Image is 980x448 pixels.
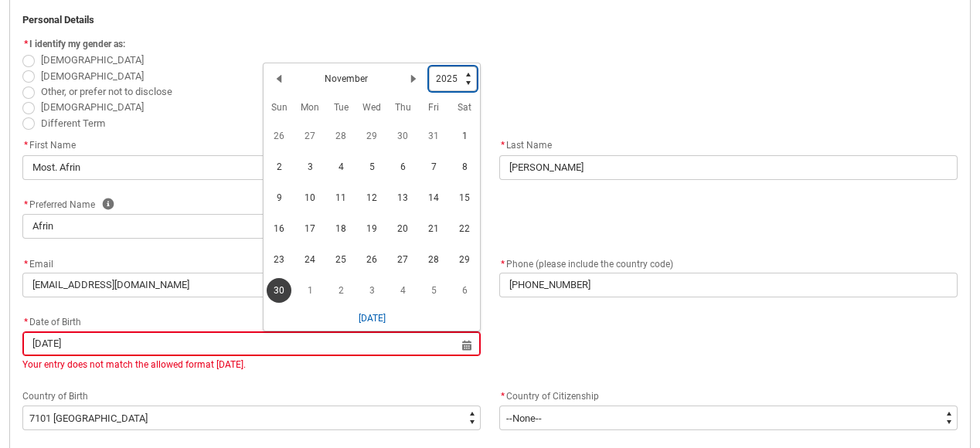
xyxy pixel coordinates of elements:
span: 24 [298,247,322,272]
td: 2025-11-13 [387,182,418,213]
span: Country of Citizenship [506,391,599,402]
span: 5 [359,154,384,179]
span: 12 [359,185,384,210]
span: 26 [267,124,291,148]
abbr: required [24,317,28,328]
span: 9 [267,185,291,210]
td: 2025-12-05 [418,275,449,306]
span: Preferred Name [22,199,95,210]
td: 2025-11-27 [387,244,418,275]
td: 2025-11-25 [325,244,356,275]
span: 26 [359,247,384,272]
span: 5 [421,278,446,303]
td: 2025-11-24 [294,244,325,275]
td: 2025-11-23 [264,244,294,275]
span: 15 [452,185,477,210]
span: [DEMOGRAPHIC_DATA] [41,101,144,113]
span: 1 [298,278,322,303]
td: 2025-11-01 [449,120,480,151]
abbr: Sunday [271,102,288,113]
span: 31 [421,124,446,148]
span: [DEMOGRAPHIC_DATA] [41,54,144,66]
abbr: Thursday [395,102,411,113]
span: 30 [390,124,415,148]
td: 2025-11-20 [387,213,418,244]
td: 2025-10-28 [325,120,356,151]
input: you@example.com [22,273,481,297]
td: 2025-12-02 [325,275,356,306]
span: 20 [390,216,415,241]
span: 1 [452,124,477,148]
td: 2025-12-03 [356,275,387,306]
span: 13 [390,185,415,210]
td: 2025-11-05 [356,151,387,182]
td: 2025-11-18 [325,213,356,244]
span: 10 [298,185,322,210]
h2: November [325,72,368,86]
span: [DEMOGRAPHIC_DATA] [41,70,144,82]
td: 2025-12-04 [387,275,418,306]
td: 2025-10-31 [418,120,449,151]
td: 2025-11-09 [264,182,294,213]
span: Other, or prefer not to disclose [41,86,172,97]
abbr: Wednesday [362,102,381,113]
td: 2025-11-26 [356,244,387,275]
span: 21 [421,216,446,241]
td: 2025-11-30 [264,275,294,306]
td: 2025-12-01 [294,275,325,306]
span: 30 [267,278,291,303]
div: Date picker: November [263,63,481,331]
abbr: required [24,259,28,270]
span: 3 [359,278,384,303]
span: 28 [421,247,446,272]
td: 2025-10-26 [264,120,294,151]
span: 11 [328,185,353,210]
span: 17 [298,216,322,241]
abbr: Friday [428,102,439,113]
td: 2025-11-07 [418,151,449,182]
span: 7 [421,154,446,179]
span: 19 [359,216,384,241]
abbr: required [501,259,505,270]
td: 2025-11-19 [356,213,387,244]
abbr: required [501,140,505,151]
span: 4 [328,154,353,179]
td: 2025-11-17 [294,213,325,244]
td: 2025-11-12 [356,182,387,213]
span: 16 [267,216,291,241]
strong: Personal Details [22,14,94,25]
td: 2025-11-08 [449,151,480,182]
button: Next Month [401,66,426,91]
span: First Name [22,140,76,151]
td: 2025-12-06 [449,275,480,306]
abbr: Tuesday [334,102,349,113]
span: I identify my gender as: [29,39,125,49]
span: 3 [298,154,322,179]
span: 14 [421,185,446,210]
span: 18 [328,216,353,241]
div: Your entry does not match the allowed format [DATE]. [22,358,481,372]
td: 2025-11-11 [325,182,356,213]
td: 2025-11-29 [449,244,480,275]
span: 22 [452,216,477,241]
abbr: Monday [301,102,319,113]
span: 4 [390,278,415,303]
abbr: required [24,39,28,49]
span: Date of Birth [22,317,81,328]
td: 2025-10-27 [294,120,325,151]
td: 2025-11-04 [325,151,356,182]
label: Email [22,254,60,271]
td: 2025-11-06 [387,151,418,182]
td: 2025-11-21 [418,213,449,244]
abbr: required [501,391,505,402]
span: 25 [328,247,353,272]
span: 27 [390,247,415,272]
span: 23 [267,247,291,272]
span: Last Name [499,140,552,151]
td: 2025-11-15 [449,182,480,213]
label: Phone (please include the country code) [499,254,679,271]
td: 2025-11-16 [264,213,294,244]
td: 2025-11-02 [264,151,294,182]
td: 2025-10-30 [387,120,418,151]
abbr: Saturday [458,102,471,113]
